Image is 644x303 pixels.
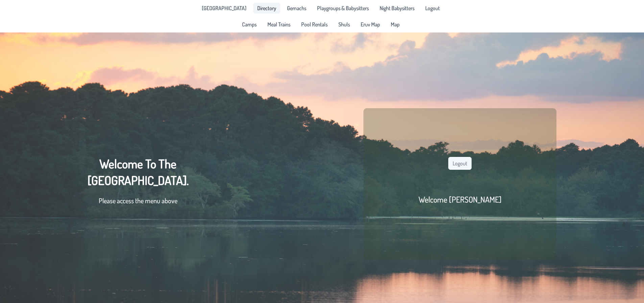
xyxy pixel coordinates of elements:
[198,3,251,14] a: [GEOGRAPHIC_DATA]
[380,5,414,11] span: Night Babysitters
[267,22,290,27] span: Meal Trains
[257,5,276,11] span: Directory
[391,22,400,27] span: Map
[448,157,472,170] button: Logout
[198,3,251,14] li: Pine Lake Park
[334,19,354,30] a: Shuls
[313,3,373,14] a: Playgroups & Babysitters
[88,195,189,206] p: Please access the menu above
[338,22,350,27] span: Shuls
[88,156,189,212] div: Welcome To The [GEOGRAPHIC_DATA].
[253,3,280,14] a: Directory
[263,19,294,30] a: Meal Trains
[202,5,246,11] span: [GEOGRAPHIC_DATA]
[301,22,328,27] span: Pool Rentals
[297,19,332,30] a: Pool Rentals
[361,22,380,27] span: Eruv Map
[425,5,440,11] span: Logout
[283,3,310,14] a: Gemachs
[387,19,404,30] a: Map
[357,19,384,30] a: Eruv Map
[317,5,369,11] span: Playgroups & Babysitters
[242,22,257,27] span: Camps
[421,3,444,14] li: Logout
[287,5,306,11] span: Gemachs
[376,3,419,14] a: Night Babysitters
[419,194,502,205] h2: Welcome [PERSON_NAME]
[238,19,261,30] a: Camps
